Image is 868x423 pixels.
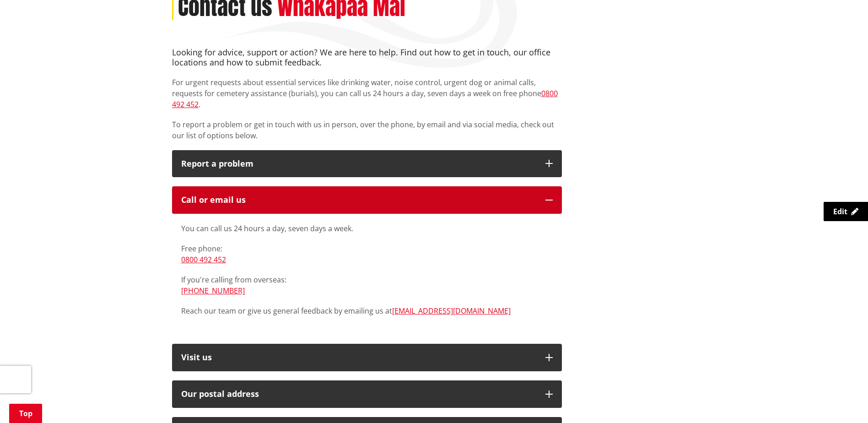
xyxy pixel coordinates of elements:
a: [EMAIL_ADDRESS][DOMAIN_NAME] [392,306,511,316]
a: [PHONE_NUMBER] [181,286,245,296]
h2: Our postal address [181,390,536,399]
a: Edit [824,202,868,221]
p: If you're calling from overseas: [181,274,553,296]
a: Top [9,404,42,423]
p: Reach our team or give us general feedback by emailing us at [181,305,553,316]
button: Our postal address [172,380,562,408]
h4: Looking for advice, support or action? We are here to help. Find out how to get in touch, our off... [172,48,562,67]
span: Edit [833,206,847,217]
p: To report a problem or get in touch with us in person, over the phone, by email and via social me... [172,119,562,141]
p: For urgent requests about essential services like drinking water, noise control, urgent dog or an... [172,77,562,110]
a: 0800 492 452 [172,88,558,109]
button: Call or email us [172,186,562,214]
a: 0800 492 452 [181,255,226,265]
p: Visit us [181,353,536,362]
div: Call or email us [181,195,536,205]
p: You can call us 24 hours a day, seven days a week. [181,223,553,234]
button: Visit us [172,344,562,371]
p: Report a problem [181,159,536,168]
iframe: Messenger Launcher [826,385,859,418]
p: Free phone: [181,243,553,265]
button: Report a problem [172,150,562,178]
